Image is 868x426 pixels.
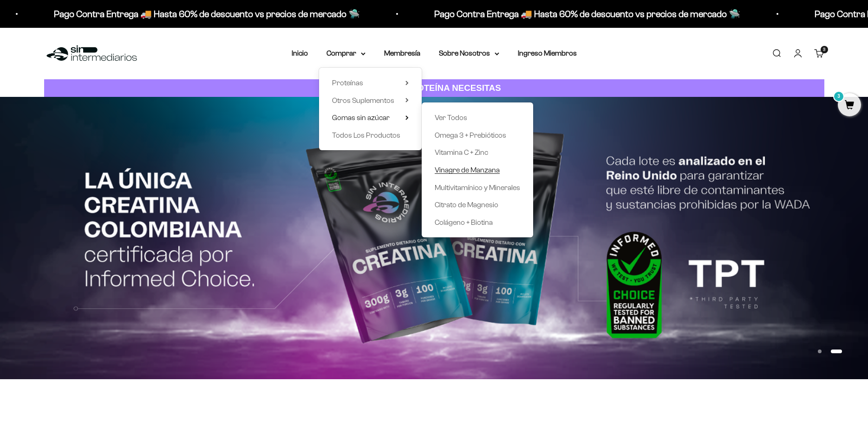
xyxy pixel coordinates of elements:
[384,49,420,57] a: Membresía
[332,129,409,141] a: Todos Los Productos
[403,6,709,21] p: Pago Contra Entrega 🚚 Hasta 60% de descuento vs precios de mercado 🛸
[838,101,861,111] a: 3
[833,91,844,102] mark: 3
[332,131,400,139] span: Todos Los Productos
[518,49,577,57] a: Ingreso Miembros
[435,218,493,226] span: Colágeno + Biotina
[332,114,390,121] span: Gomas sin azúcar
[326,47,365,59] summary: Comprar
[435,164,520,176] a: Vinagre de Manzana
[435,216,520,229] a: Colágeno + Biotina
[332,79,363,87] span: Proteínas
[435,148,488,156] span: Vitamina C + Zinc
[435,112,520,124] a: Ver Todos
[435,131,506,139] span: Omega 3 + Prebióticos
[44,79,824,97] a: CUANTA PROTEÍNA NECESITAS
[435,146,520,159] a: Vitamina C + Zinc
[435,184,520,191] span: Multivitamínico y Minerales
[332,95,409,107] summary: Otros Suplementos
[439,47,499,59] summary: Sobre Nosotros
[435,129,520,141] a: Omega 3 + Prebióticos
[823,47,825,52] span: 3
[332,77,409,89] summary: Proteínas
[435,199,520,211] a: Citrato de Magnesio
[292,49,308,57] a: Inicio
[435,182,520,194] a: Multivitamínico y Minerales
[332,96,394,104] span: Otros Suplementos
[22,6,328,21] p: Pago Contra Entrega 🚚 Hasta 60% de descuento vs precios de mercado 🛸
[435,166,500,174] span: Vinagre de Manzana
[332,112,409,124] summary: Gomas sin azúcar
[435,114,467,121] span: Ver Todos
[367,83,501,93] strong: CUANTA PROTEÍNA NECESITAS
[435,201,498,209] span: Citrato de Magnesio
